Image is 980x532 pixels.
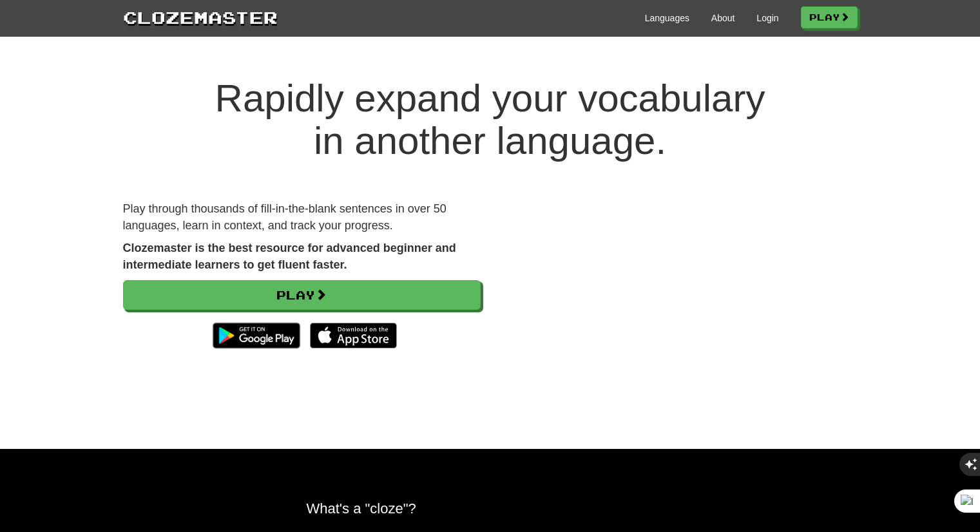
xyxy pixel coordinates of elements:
img: Download_on_the_App_Store_Badge_US-UK_135x40-25178aeef6eb6b83b96f5f2d004eda3bffbb37122de64afbaef7... [310,323,397,348]
a: Play [801,6,858,28]
a: Languages [645,12,689,24]
strong: Clozemaster is the best resource for advanced beginner and intermediate learners to get fluent fa... [123,242,456,271]
a: Clozemaster [123,5,278,29]
p: Play through thousands of fill-in-the-blank sentences in over 50 languages, learn in context, and... [123,201,481,234]
a: Play [123,280,481,310]
h2: What's a "cloze"? [307,500,674,517]
a: About [711,12,735,24]
a: Login [756,12,778,24]
img: Get it on Google Play [206,316,306,355]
